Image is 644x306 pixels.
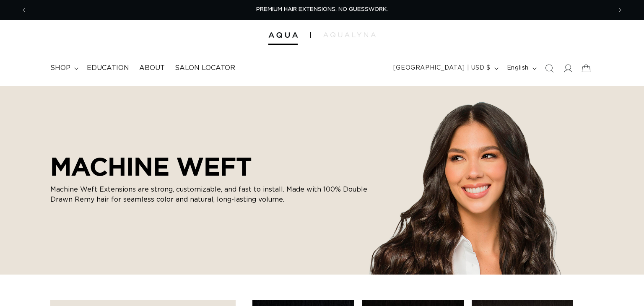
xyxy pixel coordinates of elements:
img: Aqua Hair Extensions [268,32,298,38]
p: Machine Weft Extensions are strong, customizable, and fast to install. Made with 100% Double Draw... [50,184,369,205]
h2: MACHINE WEFT [50,152,369,181]
button: Next announcement [611,2,629,18]
button: [GEOGRAPHIC_DATA] | USD $ [388,60,502,76]
span: PREMIUM HAIR EXTENSIONS. NO GUESSWORK. [256,7,388,12]
button: English [502,60,540,76]
span: Salon Locator [175,64,235,73]
button: Previous announcement [15,2,33,18]
span: Education [87,64,129,73]
a: About [134,59,170,78]
img: aqualyna.com [323,32,376,37]
summary: shop [45,59,82,78]
a: Education [82,59,134,78]
summary: Search [540,59,558,78]
a: Salon Locator [170,59,240,78]
span: shop [50,64,70,73]
span: About [139,64,165,73]
span: English [507,64,529,73]
span: [GEOGRAPHIC_DATA] | USD $ [393,64,491,73]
